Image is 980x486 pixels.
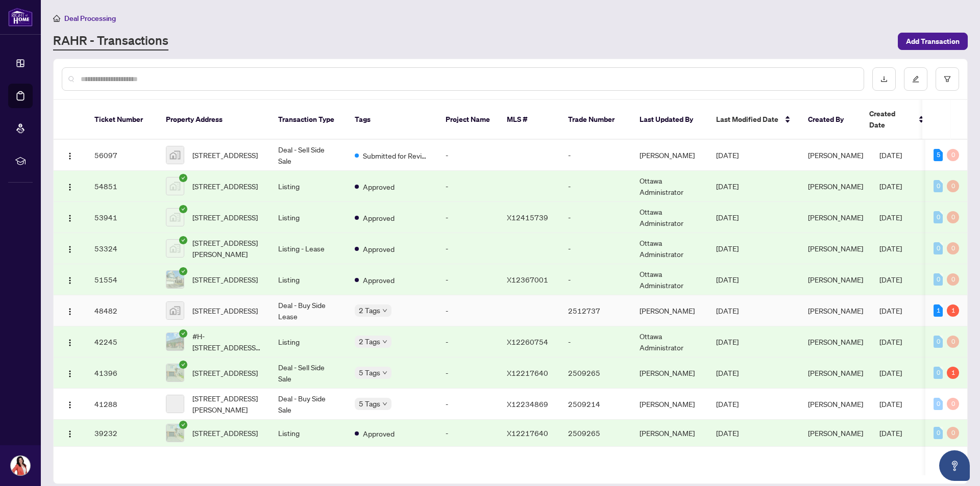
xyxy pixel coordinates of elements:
[86,420,158,447] td: 39232
[808,399,863,408] span: [PERSON_NAME]
[879,244,902,253] span: [DATE]
[947,427,959,439] div: 0
[912,75,919,83] span: edit
[560,357,631,389] td: 2509265
[560,140,631,171] td: -
[879,182,902,191] span: [DATE]
[437,171,499,202] td: -
[631,295,708,326] td: [PERSON_NAME]
[716,213,739,222] span: [DATE]
[363,274,395,286] span: Approved
[880,75,888,83] span: download
[904,67,927,91] button: edit
[62,302,78,319] button: Logo
[499,100,560,140] th: MLS #
[800,100,861,140] th: Created By
[808,428,863,438] span: [PERSON_NAME]
[437,420,499,447] td: -
[631,202,708,233] td: Ottawa Administrator
[947,304,959,317] div: 1
[879,275,902,284] span: [DATE]
[66,401,74,409] img: Logo
[192,393,262,415] span: [STREET_ADDRESS][PERSON_NAME]
[808,150,863,160] span: [PERSON_NAME]
[270,171,347,202] td: Listing
[879,368,902,377] span: [DATE]
[192,181,258,192] span: [STREET_ADDRESS]
[934,273,943,286] div: 0
[62,240,78,257] button: Logo
[192,305,258,316] span: [STREET_ADDRESS]
[192,274,258,285] span: [STREET_ADDRESS]
[179,236,187,244] span: check-circle
[62,365,78,381] button: Logo
[382,401,387,406] span: down
[808,337,863,346] span: [PERSON_NAME]
[192,427,258,439] span: [STREET_ADDRESS]
[363,150,429,161] span: Submitted for Review
[879,399,902,408] span: [DATE]
[166,333,184,350] img: thumbnail-img
[507,213,548,222] span: X12415739
[66,152,74,160] img: Logo
[560,264,631,295] td: -
[66,370,74,378] img: Logo
[947,367,959,379] div: 1
[934,149,943,161] div: 5
[716,428,739,438] span: [DATE]
[382,308,387,313] span: down
[437,357,499,389] td: -
[62,396,78,412] button: Logo
[270,420,347,447] td: Listing
[179,329,187,338] span: check-circle
[359,398,380,410] span: 5 Tags
[62,209,78,225] button: Logo
[382,370,387,375] span: down
[166,424,184,442] img: thumbnail-img
[166,302,184,319] img: thumbnail-img
[934,427,943,439] div: 0
[947,211,959,223] div: 0
[437,264,499,295] td: -
[716,244,739,253] span: [DATE]
[62,178,78,194] button: Logo
[947,242,959,254] div: 0
[631,326,708,357] td: Ottawa Administrator
[437,326,499,357] td: -
[560,389,631,420] td: 2509214
[808,244,863,253] span: [PERSON_NAME]
[270,264,347,295] td: Listing
[166,364,184,381] img: thumbnail-img
[437,389,499,420] td: -
[879,428,902,438] span: [DATE]
[631,100,708,140] th: Last Updated By
[363,212,395,223] span: Approved
[86,295,158,326] td: 48482
[861,100,933,140] th: Created Date
[347,100,437,140] th: Tags
[270,326,347,357] td: Listing
[270,100,347,140] th: Transaction Type
[808,182,863,191] span: [PERSON_NAME]
[906,33,960,49] span: Add Transaction
[359,367,380,378] span: 5 Tags
[66,339,74,347] img: Logo
[898,33,968,50] button: Add Transaction
[716,150,739,160] span: [DATE]
[363,243,395,254] span: Approved
[270,140,347,171] td: Deal - Sell Side Sale
[66,276,74,285] img: Logo
[86,100,158,140] th: Ticket Number
[507,399,548,408] span: X12234869
[86,357,158,389] td: 41396
[363,428,395,439] span: Approved
[437,295,499,326] td: -
[192,330,262,353] span: #H-[STREET_ADDRESS][PERSON_NAME]
[66,430,74,438] img: Logo
[879,306,902,315] span: [DATE]
[507,337,548,346] span: X12260754
[879,213,902,222] span: [DATE]
[507,275,548,284] span: X12367001
[359,304,380,316] span: 2 Tags
[382,339,387,344] span: down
